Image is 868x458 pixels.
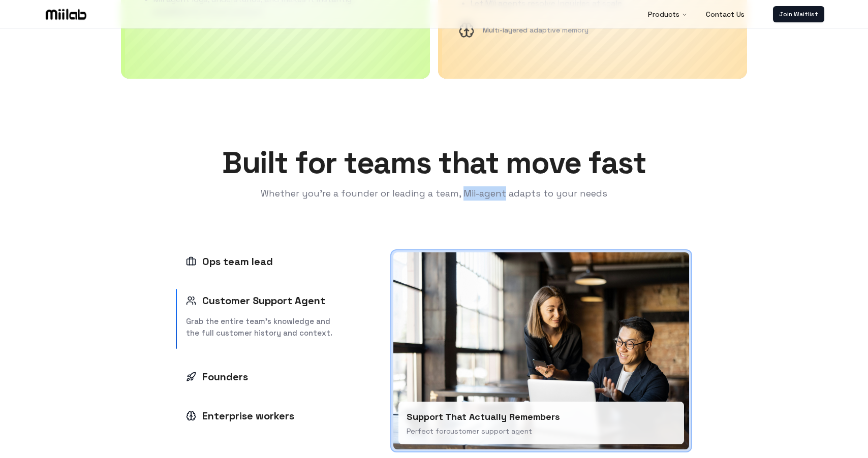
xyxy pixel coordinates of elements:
[186,316,344,339] p: Grab the entire team’s knowledge and the full customer history and context.
[176,404,354,427] button: Enterprise workers
[773,6,824,22] a: Join Waitlist
[186,409,294,423] div: Enterprise workers
[407,426,676,436] p: Perfect for customer support agent
[176,365,354,388] button: Founders
[176,289,354,312] button: Customer Support Agent
[393,252,689,449] img: Customer Support Agent
[44,7,88,22] img: Logo
[186,370,248,384] div: Founders
[222,148,646,178] h2: Built for teams that move fast
[640,4,696,24] button: Products
[640,4,753,24] nav: Main
[186,293,325,308] div: Customer Support Agent
[186,254,273,269] div: Ops team lead
[698,4,753,24] a: Contact Us
[176,250,354,273] button: Ops team lead
[222,186,646,201] p: Whether you're a founder or leading a team, Mii-agent adapts to your needs
[176,312,354,349] div: Customer Support Agent
[407,410,676,424] h3: Support That Actually Remembers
